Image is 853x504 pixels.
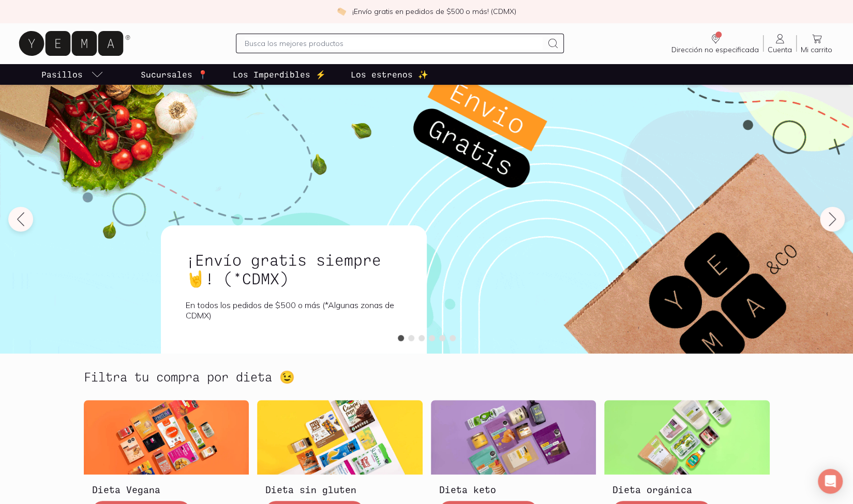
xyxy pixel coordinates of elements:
[431,400,596,475] img: Dieta keto
[231,64,328,85] a: Los Imperdibles ⚡️
[768,45,792,54] span: Cuenta
[667,33,763,54] a: Dirección no especificada
[764,33,796,54] a: Cuenta
[612,483,761,496] h3: Dieta orgánica
[818,469,843,494] div: Open Intercom Messenger
[604,400,770,475] img: Dieta orgánica
[92,483,241,496] h3: Dieta Vegana
[671,45,759,54] span: Dirección no especificada
[139,64,210,85] a: Sucursales 📍
[84,400,249,475] img: Dieta Vegana
[352,6,516,17] p: ¡Envío gratis en pedidos de $500 o más! (CDMX)
[41,68,83,81] p: Pasillos
[141,68,208,81] p: Sucursales 📍
[797,33,836,54] a: Mi carrito
[186,250,402,287] h1: ¡Envío gratis siempre🤘! (*CDMX)
[439,483,588,496] h3: Dieta keto
[245,37,543,50] input: Busca los mejores productos
[349,64,430,85] a: Los estrenos ✨
[265,483,414,496] h3: Dieta sin gluten
[39,64,106,85] a: pasillo-todos-link
[801,45,832,54] span: Mi carrito
[257,400,423,475] img: Dieta sin gluten
[186,300,402,320] p: En todos los pedidos de $500 o más (*Algunas zonas de CDMX)
[337,7,346,16] img: check
[351,68,428,81] p: Los estrenos ✨
[84,370,295,384] h2: Filtra tu compra por dieta 😉
[233,68,326,81] p: Los Imperdibles ⚡️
